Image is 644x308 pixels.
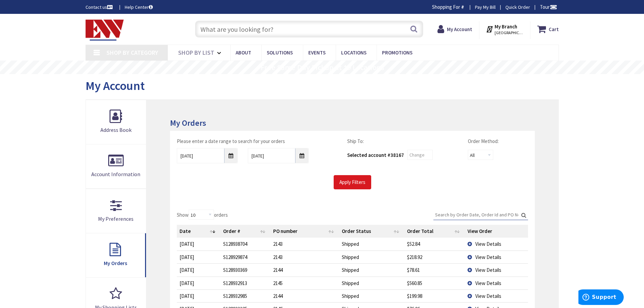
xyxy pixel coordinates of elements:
[475,254,501,260] span: View Details
[125,4,153,10] a: Help Center
[270,289,339,302] td: 2144
[404,238,465,250] td: $52.84
[461,4,464,10] strong: #
[334,175,371,189] input: Apply Filters
[339,289,404,302] td: Shipped
[339,277,404,289] td: Shipped
[177,210,228,220] label: Show orders
[475,267,501,273] span: View Details
[86,189,146,233] a: My Preferences
[404,277,465,289] td: $560.85
[195,21,423,38] input: What are you looking for?
[104,260,127,266] span: My Orders
[382,49,412,56] span: Promotions
[170,119,534,127] h3: My Orders
[220,277,271,289] td: S128932913
[475,280,501,286] span: View Details
[100,126,132,133] span: Address Book
[465,225,528,238] th: View Order
[86,100,146,144] a: Address Book
[339,251,404,263] td: Shipped
[220,238,271,250] td: S128938704
[475,4,496,10] a: Pay My Bill
[86,233,146,277] a: My Orders
[86,20,124,41] img: Electrical Wholesalers, Inc.
[98,215,134,222] span: My Preferences
[407,150,433,160] input: Change
[220,251,271,263] td: S128929874
[178,49,214,56] span: Shop By List
[537,23,559,35] a: Cart
[270,277,339,289] td: 2145
[347,138,364,145] label: Ship To:
[341,49,366,56] span: Locations
[339,238,404,250] td: Shipped
[86,4,114,10] a: Contact us
[578,289,624,306] iframe: Opens a widget where you can find more information
[177,225,220,238] th: Date
[177,289,220,302] td: [DATE]
[236,49,251,56] span: About
[404,251,465,263] td: $218.92
[549,23,559,35] strong: Cart
[261,64,384,71] rs-layer: Free Same Day Pickup at 19 Locations
[220,263,271,276] td: S128930369
[220,225,271,238] th: Order #: activate to sort column ascending
[177,138,285,145] label: Please enter a date range to search for your orders
[177,277,220,289] td: [DATE]
[86,78,145,93] span: My Account
[475,293,501,299] span: View Details
[432,4,460,10] span: Shopping For
[339,225,404,238] th: Order Status: activate to sort column ascending
[177,238,220,250] td: [DATE]
[177,263,220,276] td: [DATE]
[220,289,271,302] td: S128932985
[475,241,501,247] span: View Details
[270,263,339,276] td: 2144
[404,289,465,302] td: $199.98
[390,152,404,158] span: 38167
[404,263,465,276] td: $78.61
[437,23,472,35] a: My Account
[270,251,339,263] td: 2143
[404,225,465,238] th: Order Total: activate to sort column ascending
[270,225,339,238] th: PO number: activate to sort column ascending
[505,4,530,10] a: Quick Order
[308,49,326,56] span: Events
[540,4,557,10] span: Tour
[495,23,517,30] strong: My Branch
[270,238,339,250] td: 2143
[486,23,523,35] div: My Branch [GEOGRAPHIC_DATA], [GEOGRAPHIC_DATA]
[106,49,158,56] span: Shop By Category
[86,144,146,188] a: Account Information
[468,138,499,145] label: Order Method:
[189,210,214,220] select: Showorders
[339,263,404,276] td: Shipped
[447,26,472,32] strong: My Account
[177,251,220,263] td: [DATE]
[433,210,528,220] input: Search:
[91,171,140,177] span: Account Information
[347,151,404,159] div: Selected account #
[495,30,523,35] span: [GEOGRAPHIC_DATA], [GEOGRAPHIC_DATA]
[267,49,293,56] span: Solutions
